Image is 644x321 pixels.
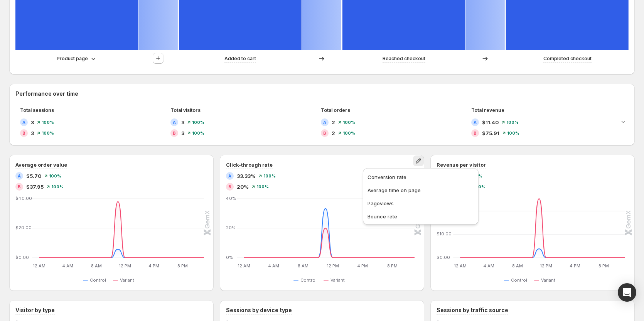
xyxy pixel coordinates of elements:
[437,306,508,314] h3: Sessions by traffic source
[263,174,276,178] span: 100%
[15,161,67,169] h3: Average order value
[570,263,580,269] text: 4 PM
[454,263,467,269] text: 12 AM
[618,116,629,127] button: Expand chart
[387,263,398,269] text: 8 PM
[365,210,476,222] button: Bounce rate
[148,263,159,269] text: 4 PM
[323,120,326,125] h2: A
[343,120,355,125] span: 100%
[368,174,406,180] span: Conversion rate
[368,213,397,220] span: Bounce rate
[91,263,102,269] text: 8 AM
[482,118,499,126] span: $11.40
[18,174,21,178] h2: A
[20,107,54,113] span: Total sessions
[173,120,176,125] h2: A
[26,172,41,180] span: $5.70
[365,171,476,183] button: Conversion rate
[31,129,34,137] span: 3
[170,107,201,113] span: Total visitors
[512,263,523,269] text: 8 AM
[618,283,636,302] div: Open Intercom Messenger
[327,263,339,269] text: 12 PM
[31,118,34,126] span: 3
[15,306,55,314] h3: Visitor by type
[437,231,452,237] text: $10.00
[22,131,25,135] h2: B
[15,196,32,201] text: $40.00
[511,277,527,283] span: Control
[368,200,394,206] span: Pageviews
[15,255,29,260] text: $0.00
[330,277,345,283] span: Variant
[226,225,236,231] text: 20%
[343,131,355,135] span: 100%
[483,263,494,269] text: 4 AM
[534,275,558,285] button: Variant
[474,120,477,125] h2: A
[437,255,450,260] text: $0.00
[332,118,335,126] span: 2
[192,131,204,135] span: 100%
[15,225,32,231] text: $20.00
[324,275,348,285] button: Variant
[365,184,476,196] button: Average time on page
[90,277,106,283] span: Control
[237,183,249,191] span: 20%
[365,197,476,209] button: Pageviews
[504,275,530,285] button: Control
[57,55,88,63] p: Product page
[598,263,609,269] text: 8 PM
[293,275,320,285] button: Control
[119,263,131,269] text: 12 PM
[368,187,421,193] span: Average time on page
[237,172,256,180] span: 33.33%
[15,90,629,98] h2: Performance over time
[357,263,368,269] text: 4 PM
[33,263,46,269] text: 12 AM
[181,118,184,126] span: 3
[228,174,231,178] h2: A
[323,131,326,135] h2: B
[192,120,204,125] span: 100%
[42,120,54,125] span: 100%
[540,263,553,269] text: 12 PM
[83,275,109,285] button: Control
[173,131,176,135] h2: B
[228,184,231,189] h2: B
[22,120,25,125] h2: A
[238,263,250,269] text: 12 AM
[332,129,335,137] span: 2
[507,131,519,135] span: 100%
[177,263,188,269] text: 8 PM
[506,120,519,125] span: 100%
[298,263,309,269] text: 8 AM
[120,277,134,283] span: Variant
[51,184,64,189] span: 100%
[113,275,137,285] button: Variant
[383,55,425,63] p: Reached checkout
[268,263,279,269] text: 4 AM
[224,55,256,63] p: Added to cart
[482,129,499,137] span: $75.91
[62,263,73,269] text: 4 AM
[18,184,21,189] h2: B
[42,131,54,135] span: 100%
[300,277,317,283] span: Control
[226,161,273,169] h3: Click-through rate
[49,174,61,178] span: 100%
[226,255,233,260] text: 0%
[321,107,350,113] span: Total orders
[26,183,44,191] span: $37.95
[471,107,504,113] span: Total revenue
[541,277,555,283] span: Variant
[256,184,269,189] span: 100%
[181,129,184,137] span: 3
[543,55,592,63] p: Completed checkout
[226,196,236,201] text: 40%
[474,131,477,135] h2: B
[437,161,486,169] h3: Revenue per visitor
[226,306,292,314] h3: Sessions by device type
